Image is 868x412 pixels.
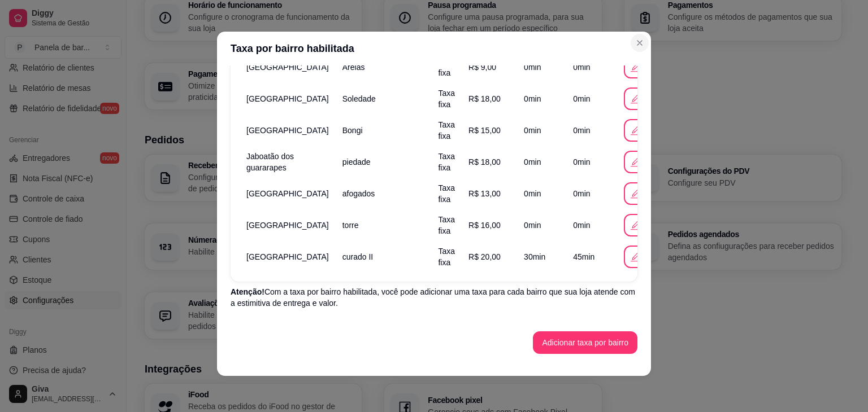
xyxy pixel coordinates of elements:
span: R$ 9,00 [468,63,496,72]
td: 0 min [566,209,617,241]
span: [GEOGRAPHIC_DATA] [246,189,329,198]
span: Taxa fixa [438,215,455,235]
span: R$ 18,00 [468,157,501,166]
span: Jaboatão dos guararapes [246,152,294,172]
span: R$ 15,00 [468,126,501,135]
span: Taxa fixa [438,152,455,172]
td: 0 min [566,51,617,83]
td: 30 min [517,241,566,273]
span: curado II [342,252,373,261]
span: Soledade [342,94,376,103]
span: Taxa fixa [438,120,455,141]
span: Taxa fixa [438,247,455,267]
span: Areias [342,63,365,72]
td: 0 min [566,178,617,209]
button: Adicionar taxa por bairro [533,331,637,354]
span: torre [342,221,359,230]
span: [GEOGRAPHIC_DATA] [246,126,329,135]
td: 0 min [517,178,566,209]
span: piedade [342,157,371,166]
span: R$ 20,00 [468,252,501,261]
span: Atenção! [231,287,264,296]
span: [GEOGRAPHIC_DATA] [246,221,329,230]
td: 0 min [517,115,566,146]
td: 45 min [566,241,617,273]
td: 0 min [517,146,566,178]
td: 0 min [566,146,617,178]
span: Taxa fixa [438,89,455,109]
td: 0 min [517,209,566,241]
span: R$ 16,00 [468,221,501,230]
span: Taxa fixa [438,183,455,204]
td: 0 min [566,115,617,146]
span: R$ 18,00 [468,94,501,103]
span: [GEOGRAPHIC_DATA] [246,252,329,261]
p: Com a taxa por bairro habilitada, você pode adicionar uma taxa para cada bairro que sua loja aten... [231,286,637,309]
span: [GEOGRAPHIC_DATA] [246,63,329,72]
button: Close [631,34,649,52]
td: 0 min [517,83,566,115]
td: 0 min [566,83,617,115]
header: Taxa por bairro habilitada [217,32,651,65]
span: R$ 13,00 [468,189,501,198]
span: afogados [342,189,375,198]
span: Bongi [342,126,363,135]
span: [GEOGRAPHIC_DATA] [246,94,329,103]
td: 0 min [517,51,566,83]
